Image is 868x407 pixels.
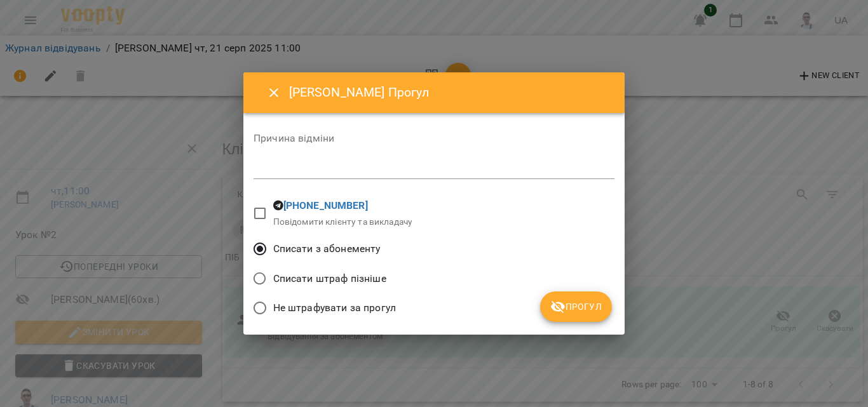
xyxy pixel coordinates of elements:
[283,199,368,211] a: [PHONE_NUMBER]
[273,241,381,257] span: Списати з абонементу
[550,299,602,314] span: Прогул
[259,77,289,108] button: Close
[254,133,614,143] label: Причина відміни
[273,271,386,286] span: Списати штраф пізніше
[289,83,609,102] h6: [PERSON_NAME] Прогул
[273,300,396,316] span: Не штрафувати за прогул
[540,291,612,322] button: Прогул
[273,216,413,229] p: Повідомити клієнту та викладачу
